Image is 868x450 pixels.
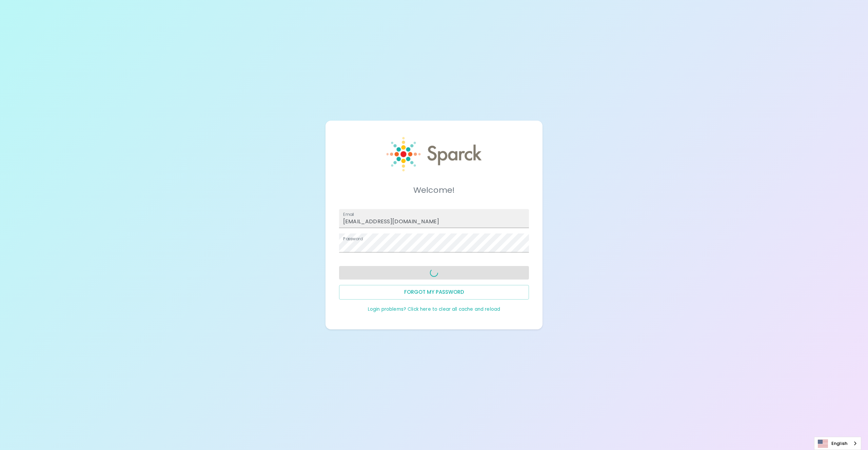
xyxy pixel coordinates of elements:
label: Password [343,236,363,242]
button: Forgot my password [339,285,529,299]
a: English [814,437,861,450]
label: Email [343,211,354,217]
div: Language [814,437,861,450]
img: Sparck logo [387,137,481,171]
a: Login problems? Click here to clear all cache and reload [368,306,500,312]
aside: Language selected: English [814,437,861,450]
h5: Welcome! [339,185,529,196]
